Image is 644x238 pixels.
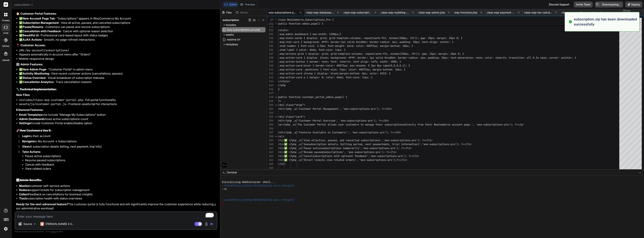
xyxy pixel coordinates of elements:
span: .wsp-action-card { display: block; backgro [278,56,341,59]
div: 337 [267,52,273,56]
div: 330 [267,24,273,28]
strong: Monitor [19,184,30,188]
span: date, trial information)', [383,143,422,146]
label: threads [2,19,10,22]
span: .wsp-stat-card { background: #fff; border: [278,40,341,44]
div: 365 [267,162,273,166]
div: 336 [267,48,273,52]
li: Cancel with feedback [25,163,217,167]
span: 4px; color: #0073aa; margin-bottom: 10px; } [341,68,405,71]
span: <p><?php _e('The Customer Portal a [278,123,329,126]
strong: Navigate [22,140,34,143]
span: <li>✅ <?php _e('See [278,143,308,146]
span: )); gap: 15px; margin: 20px 0; } [416,52,464,55]
span: <li>✅ <?php _e('Cancel [278,154,313,158]
strong: Enhanced Features: [16,108,43,112]
span: .wsp-actions-grid { display: grid; grid-te [278,52,341,55]
div: 348 [267,95,273,99]
div: 360 [267,142,273,146]
div: 364 [267,158,273,162]
div: 342 [267,72,273,75]
span: subscriptions temporarily', [322,146,362,150]
span: templates [226,43,238,46]
span: − [639,171,641,174]
span: class WooCommerce_Subscriptions_Pro { [278,18,334,21]
strong: Admin Benefits: [20,178,42,182]
li: all subscription details (billing, next payment, trial info) [19,145,217,150]
img: settings [3,226,9,232]
div: 344 [267,79,273,83]
strong: Take Actions: [22,150,41,154]
p: Source [23,222,32,226]
span: <h1><?php _e('Customer Portal Manageme [278,107,335,110]
span: public function admin_page() { [278,22,323,25]
span: ?> [278,99,281,103]
span: 'woo-subscriptions-pro'); ?></li> [422,143,472,146]
h3: 🚀 [16,128,217,133]
div: 357 [267,131,273,134]
span: wsp-functions.php [454,11,477,14]
span: readme.txt [227,37,241,42]
div: Click to collapse the range. [274,95,279,99]
span: } [278,87,280,91]
div: 363 [267,154,273,158]
div: 332 [267,32,273,36]
span: woo-subscriptions-pro'); ?></p> [477,123,524,126]
li: customer self-service actions [19,184,217,188]
strong: Technical Implementation: [20,87,57,91]
strong: How Customers Use It: [20,129,52,132]
span: directly from their WooCommerce account page.', ' [404,123,477,126]
span: <div class="card"> [278,115,305,118]
li: ✅ - Visual breakdown of subscription statuses [19,76,217,80]
span: class-wsp-email-manager.php [562,11,590,14]
span: .wsp-action-card strong { display: block; [278,72,340,75]
li: ✅ - "Subscriptions" appears in WooCommerce My Account [19,16,217,21]
span: ~/u3uk0f35zsjjbn9cprh6fq9h0p4tm2-wnxx-xkhxgc0j [222,198,294,202]
li: ✅ - Customers can pause and resume subscriptions [19,25,217,29]
p: [PERSON_NAME] 4 S.. [45,222,73,226]
h3: 📊 [16,178,217,182]
span: <li>✅ <?php _e('View all [278,139,316,142]
span: Initializing WebContainer shell... [222,181,275,184]
span: s: 4px; padding: 20px; text-decoration: none; colo [416,56,491,59]
div: 347 [267,91,273,95]
li: include Customer Portal enable/disable option [19,121,217,125]
strong: New Admin Page [23,68,46,71]
button: Deploy [625,1,642,7]
li: - Frontend JavaScript for interactions [19,102,217,106]
span: 57 [267,18,273,22]
span: subscriptions', 'woo-subscriptions-pro'); ?></li> [323,150,397,154]
textarea: To enrich screen reader interactions, please activate Accessibility in Grammarly extension settings [15,212,217,219]
span: ht: bold; color: #0073aa; margin-bottom: 10px; } [341,44,413,48]
strong: Admin Dashboard [19,117,43,121]
div: 335 [267,44,273,48]
div: 346 [267,87,273,91]
div: 343 [267,75,273,79]
span: ~/u3uk0f35zsjjbn9cprh6fq9h0p4tm2-wnxx-xkhxgc0j [222,184,294,188]
span: subscriptions with optional feedback', [313,154,370,158]
div: 331 [267,28,273,32]
img: Pick Models [33,222,36,226]
span: Terminal [227,171,237,174]
div: 349 [267,99,273,103]
span: 73aa; box-shadow: 0 2px 8px rgba(0,0,0,0.1); } [341,64,410,67]
li: subscription health with status overviews [19,196,217,201]
div: 350 [267,103,273,107]
li: ✅ - View all active, paused, and cancelled subscriptions [19,21,217,25]
span: class-wsp-tax-calculator.php [524,11,552,14]
strong: 🎛️ Admin Features: [16,63,43,66]
strong: Pause/Resume [23,25,43,29]
span: 1px solid #ccd0d4; border-radius: 4px; padding: 2 [341,40,414,44]
span: <style> [278,28,289,32]
div: 354 [267,119,273,123]
span: .stat-label { color: #666; font-size: 14px [278,48,341,51]
div: 355 [267,123,273,127]
strong: View [22,145,29,148]
span: .wsp-stats-cards { display: grid; grid-tem [278,36,341,40]
div: 358 [267,134,273,138]
div: Github [234,11,250,14]
div: Files [220,11,234,14]
strong: Settings [19,121,31,125]
span: o Customers:', 'woo-subscriptions-pro'); ?></h3> [329,131,401,134]
img: Claude 4 Sonnet [40,222,44,226]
